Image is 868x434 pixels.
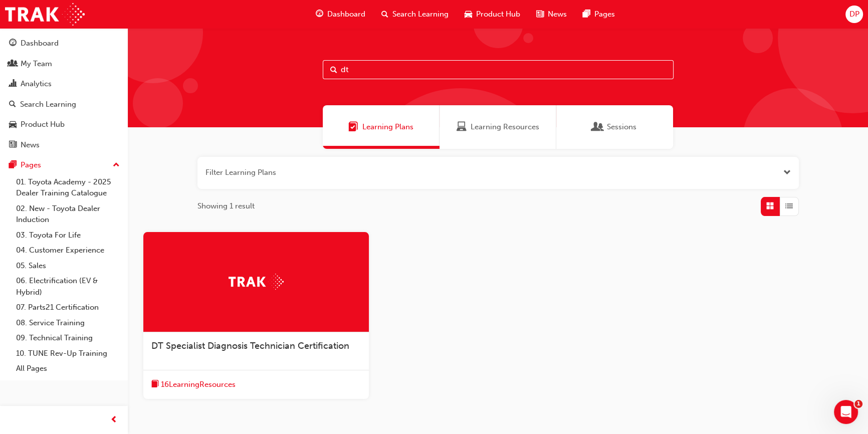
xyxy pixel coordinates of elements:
[373,4,457,25] a: search-iconSearch Learning
[362,121,413,133] span: Learning Plans
[476,9,520,20] span: Product Hub
[12,174,124,201] a: 01. Toyota Academy - 2025 Dealer Training Catalogue
[607,121,636,133] span: Sessions
[9,120,17,129] span: car-icon
[327,9,365,20] span: Dashboard
[330,64,337,76] span: Search
[457,4,528,25] a: car-iconProduct Hub
[20,99,76,110] div: Search Learning
[21,58,52,70] div: My Team
[854,400,862,408] span: 1
[323,105,440,149] a: Learning PlansLearning Plans
[316,8,323,21] span: guage-icon
[536,8,544,21] span: news-icon
[110,414,118,426] span: prev-icon
[4,136,124,154] a: News
[381,8,388,21] span: search-icon
[548,9,567,20] span: News
[229,274,284,289] img: Trak
[4,34,124,53] a: Dashboard
[151,340,349,351] span: DT Specialist Diagnosis Technician Certification
[151,378,159,391] span: book-icon
[9,141,17,150] span: news-icon
[471,121,539,133] span: Learning Resources
[849,9,859,20] span: DP
[575,4,623,25] a: pages-iconPages
[12,330,124,346] a: 09. Technical Training
[440,105,556,149] a: Learning ResourcesLearning Resources
[4,32,124,156] button: DashboardMy TeamAnalyticsSearch LearningProduct HubNews
[161,379,236,390] span: 16 Learning Resources
[766,200,774,212] span: Grid
[556,105,673,149] a: SessionsSessions
[465,8,472,21] span: car-icon
[143,232,369,399] a: TrakDT Specialist Diagnosis Technician Certificationbook-icon16LearningResources
[21,78,52,90] div: Analytics
[4,55,124,73] a: My Team
[9,161,17,170] span: pages-icon
[21,119,65,130] div: Product Hub
[12,300,124,315] a: 07. Parts21 Certification
[12,258,124,274] a: 05. Sales
[308,4,373,25] a: guage-iconDashboard
[9,39,17,48] span: guage-icon
[4,75,124,93] a: Analytics
[528,4,575,25] a: news-iconNews
[9,60,17,69] span: people-icon
[21,159,41,171] div: Pages
[12,361,124,376] a: All Pages
[12,315,124,331] a: 08. Service Training
[834,400,858,424] iframe: Intercom live chat
[457,121,467,133] span: Learning Resources
[4,95,124,114] a: Search Learning
[783,167,791,178] button: Open the filter
[21,38,59,49] div: Dashboard
[12,201,124,228] a: 02. New - Toyota Dealer Induction
[151,378,236,391] button: book-icon16LearningResources
[12,243,124,258] a: 04. Customer Experience
[348,121,358,133] span: Learning Plans
[583,8,590,21] span: pages-icon
[323,60,674,79] input: Search...
[5,3,85,26] img: Trak
[197,200,255,212] span: Showing 1 result
[113,159,120,172] span: up-icon
[392,9,449,20] span: Search Learning
[12,346,124,361] a: 10. TUNE Rev-Up Training
[9,80,17,89] span: chart-icon
[785,200,793,212] span: List
[21,139,40,151] div: News
[4,115,124,134] a: Product Hub
[845,6,863,23] button: DP
[12,273,124,300] a: 06. Electrification (EV & Hybrid)
[594,9,615,20] span: Pages
[9,100,16,109] span: search-icon
[12,228,124,243] a: 03. Toyota For Life
[4,156,124,174] button: Pages
[593,121,603,133] span: Sessions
